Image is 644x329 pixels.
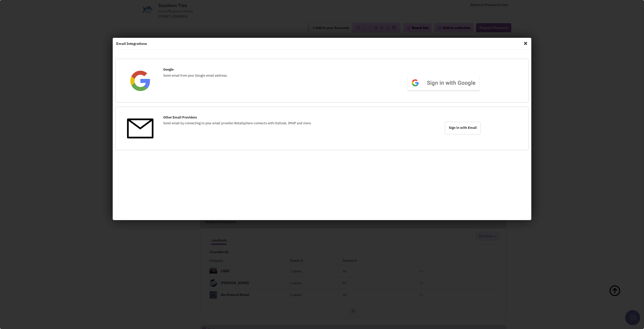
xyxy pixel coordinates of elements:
[163,121,312,125] span: Send email by connecting to your email provider.Retailsphere connects with Outlook, IMAP and more.
[522,39,529,47] span: Close
[116,41,528,46] h4: Email Integrations
[127,67,153,94] img: Google.png
[163,73,228,78] span: Send email from your Google email address.
[445,122,481,134] span: Sign in with Email
[163,115,197,120] label: Other Email Providers
[127,115,153,142] img: OtherEmail.png
[406,74,481,92] img: btn_google_signin_light_normal_web@2x.png
[163,67,174,72] label: Google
